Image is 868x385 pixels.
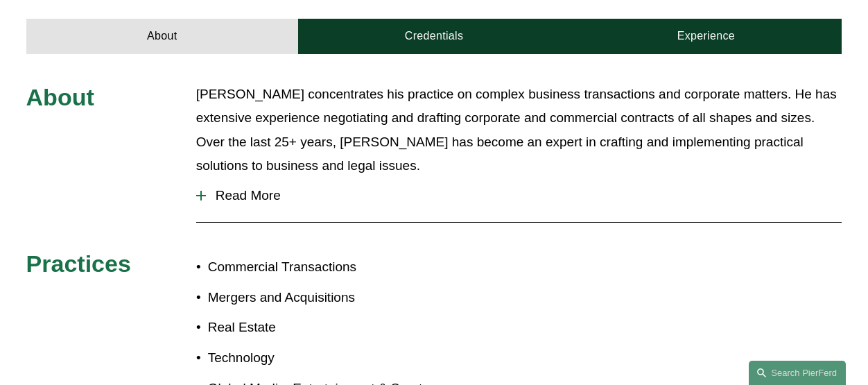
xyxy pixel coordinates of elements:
[26,19,298,54] a: About
[570,19,842,54] a: Experience
[208,255,434,279] p: Commercial Transactions
[26,84,94,110] span: About
[208,346,434,370] p: Technology
[298,19,570,54] a: Credentials
[208,286,434,309] p: Mergers and Acquisitions
[26,250,131,277] span: Practices
[196,83,842,178] p: [PERSON_NAME] concentrates his practice on complex business transactions and corporate matters. H...
[749,361,846,385] a: Search this site
[196,178,842,214] button: Read More
[208,316,434,339] p: Real Estate
[206,188,842,203] span: Read More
